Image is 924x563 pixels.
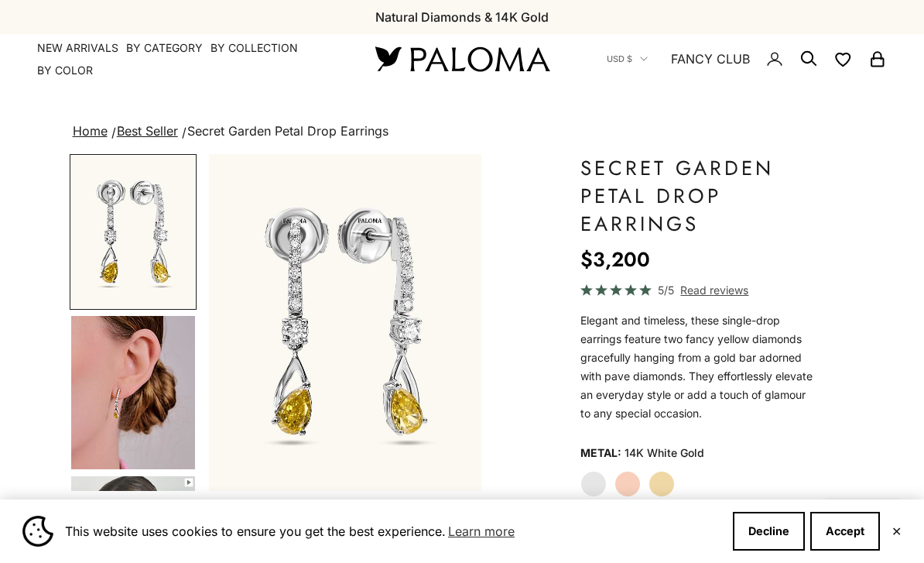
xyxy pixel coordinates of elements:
img: #WhiteGold [209,154,481,491]
nav: breadcrumbs [70,121,855,142]
nav: Primary navigation [37,40,338,78]
a: Learn more [446,520,517,543]
sale-price: $3,200 [580,244,650,275]
span: Secret Garden Petal Drop Earrings [187,123,388,139]
button: Decline [733,512,805,551]
img: Cookie banner [22,516,53,547]
img: #YellowGold #RoseGold #WhiteGold [71,316,195,469]
span: USD $ [607,52,632,66]
span: 5/5 [658,281,674,299]
a: NEW ARRIVALS [37,40,118,56]
nav: Secondary navigation [607,34,887,84]
button: Go to item 1 [70,154,197,310]
summary: By Collection [210,40,298,56]
button: USD $ [607,52,648,66]
span: This website uses cookies to ensure you get the best experience. [65,520,720,543]
a: 5/5 Read reviews [580,281,816,299]
button: Accept [810,512,880,551]
h1: Secret Garden Petal Drop Earrings [580,154,816,238]
a: Best Seller [117,123,178,139]
p: Elegant and timeless, these single-drop earrings feature two fancy yellow diamonds gracefully han... [580,311,816,423]
button: Go to item 4 [70,314,197,471]
img: #WhiteGold [71,156,195,308]
div: Item 1 of 13 [209,154,481,491]
variant-option-value: 14K White Gold [625,441,704,465]
summary: By Color [37,63,93,78]
summary: By Category [126,40,203,56]
legend: Metal: [580,441,621,465]
span: Read reviews [680,281,748,299]
a: Home [73,123,108,139]
a: FANCY CLUB [671,49,750,69]
p: Natural Diamonds & 14K Gold [375,7,549,27]
button: Close [891,527,902,536]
